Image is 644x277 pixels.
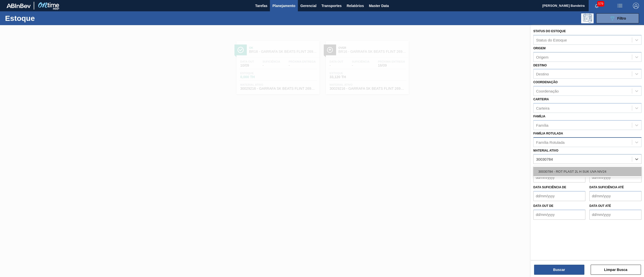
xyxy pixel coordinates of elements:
[272,3,295,9] span: Planejamento
[7,4,31,8] img: TNhmsLtSVTkK8tSr43FrP2fwEKptu5GPRR3wAAAABJRU5ErkJggg==
[533,204,553,208] label: Data out de
[533,98,549,101] label: Carteira
[533,80,558,84] label: Coordenação
[536,106,549,110] div: Carteira
[533,149,558,152] label: Material ativo
[5,15,83,21] h1: Estoque
[536,89,559,93] div: Coordenação
[617,16,626,20] span: Filtro
[300,3,316,9] span: Gerencial
[617,3,623,9] img: userActions
[589,186,624,189] label: Data suficiência até
[533,115,545,118] label: Família
[347,3,364,9] span: Relatórios
[255,3,267,9] span: Tarefas
[533,172,585,182] input: dd/mm/yyyy
[589,204,611,208] label: Data out até
[536,38,567,42] div: Status do Estoque
[536,55,548,59] div: Origem
[589,2,605,9] button: Notificações
[369,3,389,9] span: Master Data
[589,172,641,182] input: dd/mm/yyyy
[536,123,548,127] div: Família
[589,191,641,201] input: dd/mm/yyyy
[536,72,549,76] div: Destino
[581,13,594,23] div: Pogramando: nenhum usuário selecionado
[533,64,547,67] label: Destino
[533,210,585,220] input: dd/mm/yyyy
[633,3,639,9] img: Logout
[597,1,604,7] span: 579
[589,210,641,220] input: dd/mm/yyyy
[533,191,585,201] input: dd/mm/yyyy
[533,167,641,176] div: 30030784 - ROT PLAST 2L H SUK UVA NIV24
[536,140,565,144] div: Família Rotulada
[533,29,566,33] label: Status do Estoque
[533,132,563,135] label: Família Rotulada
[533,186,566,189] label: Data suficiência de
[533,47,546,50] label: Origem
[596,13,639,23] button: Filtro
[321,3,342,9] span: Transportes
